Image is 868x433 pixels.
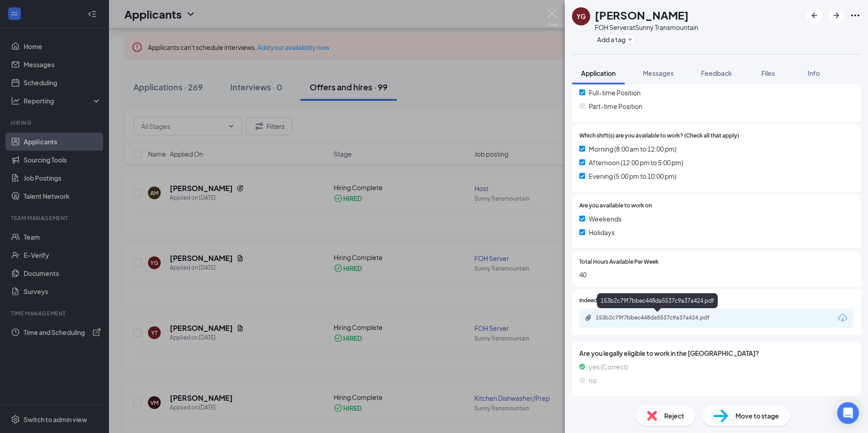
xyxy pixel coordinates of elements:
[808,69,820,77] span: Info
[589,171,676,181] span: Evening (5:00 pm to 10:00 pm)
[585,314,732,323] a: Paperclip153b2c79f7bbec448da5537c9a37a424.pdf
[589,227,615,237] span: Holidays
[579,132,739,140] span: Which shift(s) are you available to work? (Check all that apply)
[664,411,684,421] span: Reject
[643,69,674,77] span: Messages
[589,157,683,167] span: Afternoon (12:00 pm to 5:00 pm)
[579,296,619,305] span: Indeed Resume
[589,101,642,111] span: Part-time Position
[579,258,659,266] span: Total Hours Available Per Week
[595,7,689,23] h1: [PERSON_NAME]
[761,69,775,77] span: Files
[589,375,597,385] span: no
[735,411,779,421] span: Move to stage
[589,362,628,372] span: yes (Correct)
[579,202,652,210] span: Are you available to work on
[589,214,621,224] span: Weekends
[585,314,592,321] svg: Paperclip
[627,37,633,42] svg: Plus
[589,144,676,154] span: Morning (8:00 am to 12:00 pm)
[828,7,844,24] button: ArrowRight
[831,10,842,21] svg: ArrowRight
[806,7,823,24] button: ArrowLeftNew
[579,270,853,280] span: 40
[837,402,859,424] div: Open Intercom Messenger
[595,34,635,44] button: PlusAdd a tag
[577,12,586,21] div: YG
[595,23,698,32] div: FOH Server at Sunny Transmountain
[809,10,820,21] svg: ArrowLeftNew
[596,314,723,321] div: 153b2c79f7bbec448da5537c9a37a424.pdf
[850,10,861,21] svg: Ellipses
[701,69,732,77] span: Feedback
[837,313,848,324] svg: Download
[579,348,853,358] span: Are you legally eligible to work in the [GEOGRAPHIC_DATA]?
[597,293,718,308] div: 153b2c79f7bbec448da5537c9a37a424.pdf
[581,69,616,77] span: Application
[589,88,641,98] span: Full-time Position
